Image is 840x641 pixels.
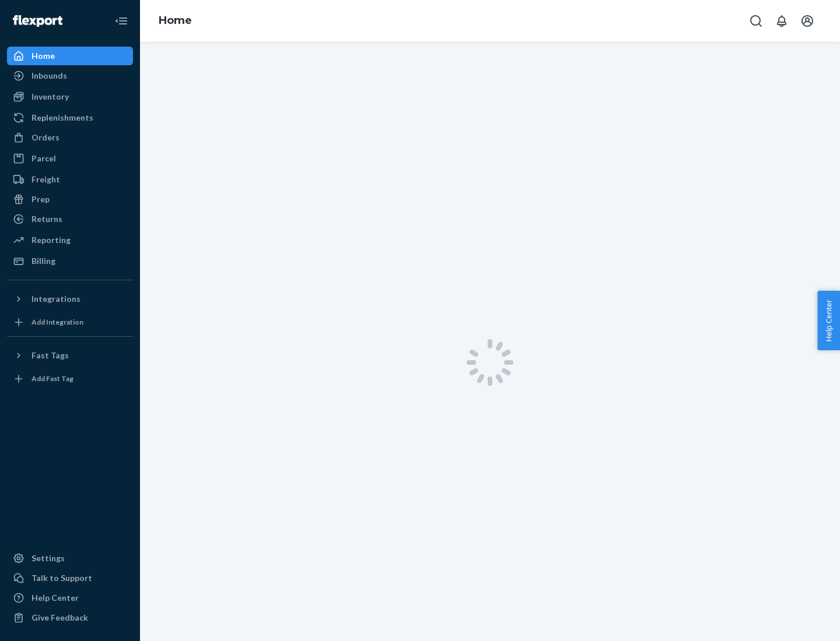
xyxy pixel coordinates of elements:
a: Home [159,14,192,27]
a: Returns [7,210,133,228]
button: Open account menu [796,9,819,33]
ol: breadcrumbs [149,4,201,38]
div: Inbounds [32,70,67,82]
div: Orders [32,132,60,143]
div: Parcel [32,153,56,164]
a: Inbounds [7,66,133,85]
a: Parcel [7,149,133,168]
a: Prep [7,190,133,209]
a: Orders [7,128,133,147]
div: Freight [32,174,60,185]
button: Close Navigation [110,9,133,33]
a: Freight [7,170,133,189]
div: Give Feedback [32,612,88,624]
a: Billing [7,252,133,270]
div: Settings [32,552,65,564]
img: Flexport logo [13,15,62,27]
a: Talk to Support [7,569,133,587]
a: Settings [7,549,133,568]
button: Help Center [817,291,840,350]
a: Reporting [7,231,133,249]
div: Add Integration [32,317,83,327]
div: Inventory [32,91,69,103]
a: Help Center [7,589,133,607]
div: Integrations [32,293,80,305]
div: Talk to Support [32,572,92,584]
a: Home [7,47,133,65]
div: Prep [32,193,50,205]
a: Add Integration [7,313,133,332]
button: Integrations [7,290,133,308]
div: Home [32,50,55,62]
a: Add Fast Tag [7,369,133,388]
div: Fast Tags [32,350,69,361]
button: Open notifications [770,9,793,33]
a: Replenishments [7,108,133,127]
div: Reporting [32,234,71,246]
a: Inventory [7,87,133,106]
div: Returns [32,213,62,225]
div: Billing [32,255,55,267]
button: Fast Tags [7,346,133,365]
button: Open Search Box [744,9,768,33]
div: Replenishments [32,112,93,124]
div: Help Center [32,592,79,604]
div: Add Fast Tag [32,374,73,383]
button: Give Feedback [7,608,133,627]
